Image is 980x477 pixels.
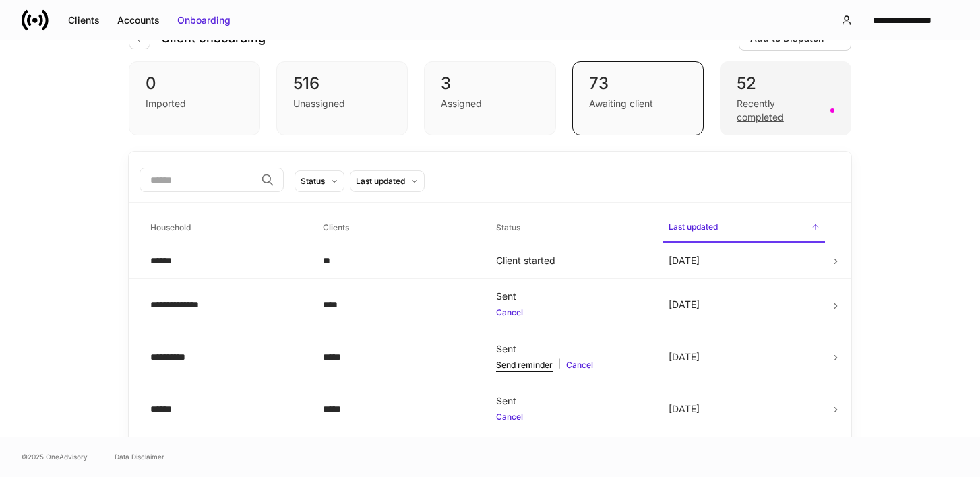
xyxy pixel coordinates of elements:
[150,221,191,234] h6: Household
[68,13,100,27] div: Clients
[146,73,243,94] div: 0
[350,170,425,192] button: Last updated
[496,342,647,356] div: Sent
[658,383,830,435] td: [DATE]
[669,220,718,233] h6: Last updated
[117,13,160,27] div: Accounts
[276,61,408,135] div: 516Unassigned
[441,73,539,94] div: 3
[59,9,109,31] button: Clients
[658,243,830,279] td: [DATE]
[177,13,231,27] div: Onboarding
[572,61,704,135] div: 73Awaiting client
[424,61,555,135] div: 3Assigned
[496,358,647,372] div: |
[109,9,169,31] button: Accounts
[485,243,658,279] td: Client started
[663,214,825,243] span: Last updated
[129,61,260,135] div: 0Imported
[356,174,405,187] div: Last updated
[293,73,391,94] div: 516
[589,73,687,94] div: 73
[323,221,349,234] h6: Clients
[441,97,482,110] div: Assigned
[491,214,652,242] span: Status
[295,170,344,192] button: Status
[496,358,553,372] button: Send reminder
[496,394,647,408] div: Sent
[169,9,239,31] button: Onboarding
[737,73,834,94] div: 52
[146,97,186,110] div: Imported
[658,279,830,331] td: [DATE]
[737,97,822,124] div: Recently completed
[496,306,523,319] button: Cancel
[115,451,164,462] a: Data Disclaimer
[566,358,593,372] button: Cancel
[301,174,325,187] div: Status
[720,61,851,135] div: 52Recently completed
[496,221,520,234] h6: Status
[496,410,523,424] button: Cancel
[293,97,345,110] div: Unassigned
[145,214,307,242] span: Household
[22,451,88,462] span: © 2025 OneAdvisory
[589,97,653,110] div: Awaiting client
[317,214,479,242] span: Clients
[658,331,830,383] td: [DATE]
[496,290,647,303] div: Sent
